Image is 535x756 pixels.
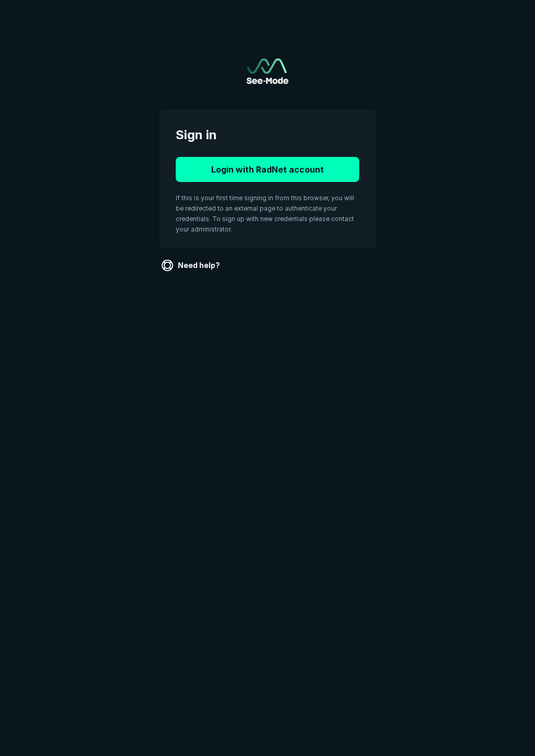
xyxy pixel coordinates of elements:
a: Go to sign in [247,58,288,84]
span: Sign in [176,126,359,144]
img: See-Mode Logo [247,58,288,84]
a: Need help? [159,257,224,274]
span: If this is your first time signing in from this browser, you will be redirected to an external pa... [176,194,354,233]
button: Login with RadNet account [176,157,359,182]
